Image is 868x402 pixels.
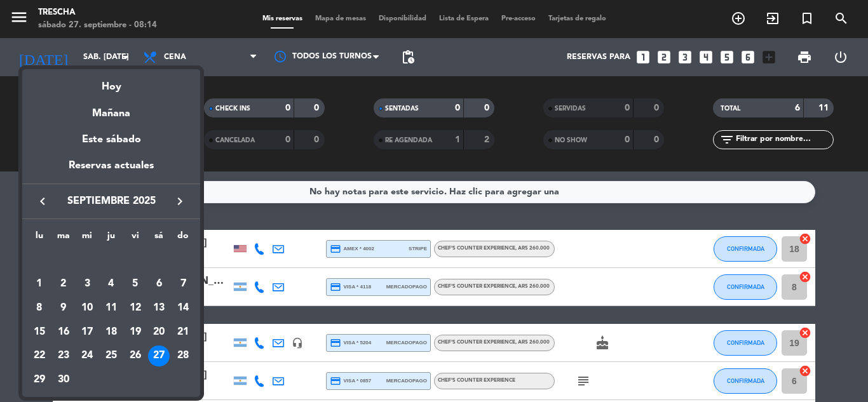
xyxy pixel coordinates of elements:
[148,321,170,343] div: 20
[54,193,168,210] span: septiembre 2025
[51,368,76,392] td: 30 de septiembre de 2025
[123,229,147,248] th: viernes
[148,345,170,367] div: 27
[171,296,195,320] td: 14 de septiembre de 2025
[123,272,147,297] td: 5 de septiembre de 2025
[51,229,76,248] th: martes
[99,229,123,248] th: jueves
[75,229,99,248] th: miércoles
[75,296,99,320] td: 10 de septiembre de 2025
[172,321,194,343] div: 21
[148,273,170,295] div: 6
[27,248,195,272] td: SEP.
[29,321,50,343] div: 15
[22,96,200,122] div: Mañana
[31,193,54,210] button: keyboard_arrow_left
[123,344,147,368] td: 26 de septiembre de 2025
[51,344,76,368] td: 23 de septiembre de 2025
[171,272,195,297] td: 7 de septiembre de 2025
[29,369,50,391] div: 29
[76,321,98,343] div: 17
[76,345,98,367] div: 24
[147,296,172,320] td: 13 de septiembre de 2025
[100,297,122,319] div: 11
[76,273,98,295] div: 3
[123,296,147,320] td: 12 de septiembre de 2025
[27,272,51,297] td: 1 de septiembre de 2025
[29,297,50,319] div: 8
[171,229,195,248] th: domingo
[27,368,51,392] td: 29 de septiembre de 2025
[147,229,172,248] th: sábado
[51,320,76,344] td: 16 de septiembre de 2025
[22,122,200,157] div: Este sábado
[27,320,51,344] td: 15 de septiembre de 2025
[172,273,194,295] div: 7
[147,272,172,297] td: 6 de septiembre de 2025
[100,273,122,295] div: 4
[75,272,99,297] td: 3 de septiembre de 2025
[172,297,194,319] div: 14
[27,229,51,248] th: lunes
[147,344,172,368] td: 27 de septiembre de 2025
[75,320,99,344] td: 17 de septiembre de 2025
[99,296,123,320] td: 11 de septiembre de 2025
[53,321,74,343] div: 16
[125,297,146,319] div: 12
[53,345,74,367] div: 23
[123,320,147,344] td: 19 de septiembre de 2025
[99,344,123,368] td: 25 de septiembre de 2025
[100,321,122,343] div: 18
[172,194,187,209] i: keyboard_arrow_right
[53,369,74,391] div: 30
[171,344,195,368] td: 28 de septiembre de 2025
[27,344,51,368] td: 22 de septiembre de 2025
[75,344,99,368] td: 24 de septiembre de 2025
[76,297,98,319] div: 10
[172,345,194,367] div: 28
[29,345,50,367] div: 22
[53,297,74,319] div: 9
[51,272,76,297] td: 2 de septiembre de 2025
[125,321,146,343] div: 19
[147,320,172,344] td: 20 de septiembre de 2025
[99,272,123,297] td: 4 de septiembre de 2025
[125,345,146,367] div: 26
[53,273,74,295] div: 2
[171,320,195,344] td: 21 de septiembre de 2025
[35,194,50,209] i: keyboard_arrow_left
[100,345,122,367] div: 25
[125,273,146,295] div: 5
[148,297,170,319] div: 13
[51,296,76,320] td: 9 de septiembre de 2025
[29,273,50,295] div: 1
[168,193,191,210] button: keyboard_arrow_right
[99,320,123,344] td: 18 de septiembre de 2025
[27,296,51,320] td: 8 de septiembre de 2025
[22,69,200,95] div: Hoy
[22,157,200,184] div: Reservas actuales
